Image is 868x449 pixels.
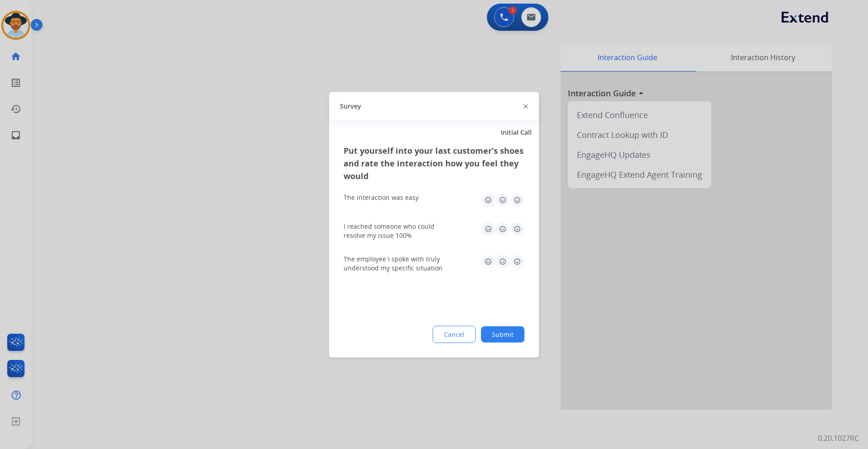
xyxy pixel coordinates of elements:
[433,326,476,343] button: Cancel
[344,144,524,182] h3: Put yourself into your last customer’s shoes and rate the interaction how you feel they would
[524,104,528,109] img: close-button
[344,222,452,240] div: I reached someone who could resolve my issue 100%
[344,254,452,272] div: The employee I spoke with truly understood my specific situation
[501,128,532,137] span: Initial Call
[818,433,859,444] p: 0.20.1027RC
[340,102,361,111] span: Survey
[481,326,524,342] button: Submit
[344,193,419,202] div: The interaction was easy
